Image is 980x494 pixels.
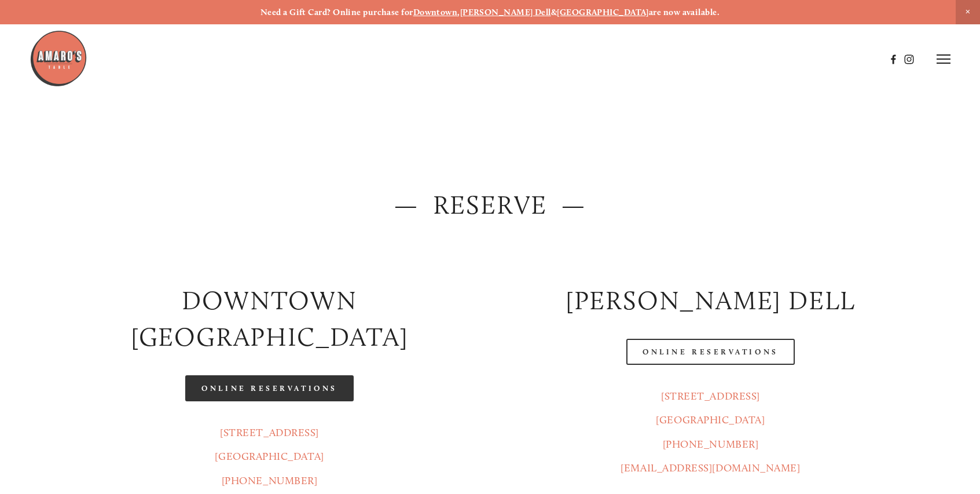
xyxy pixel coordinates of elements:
[220,426,319,439] a: [STREET_ADDRESS]
[663,438,759,451] a: [PHONE_NUMBER]
[185,375,353,401] a: Online Reservations
[30,30,87,87] img: Amaro's Table
[59,187,922,224] h2: — Reserve —
[500,283,922,319] h2: [PERSON_NAME] DELL
[621,462,800,474] a: [EMAIL_ADDRESS][DOMAIN_NAME]
[656,414,765,426] a: [GEOGRAPHIC_DATA]
[661,390,760,402] a: [STREET_ADDRESS]
[626,339,794,365] a: Online Reservations
[557,7,649,17] a: [GEOGRAPHIC_DATA]
[59,283,480,356] h2: Downtown [GEOGRAPHIC_DATA]
[551,7,557,17] strong: &
[413,7,458,17] a: Downtown
[457,7,460,17] strong: ,
[460,7,551,17] a: [PERSON_NAME] Dell
[260,7,413,17] strong: Need a Gift Card? Online purchase for
[215,450,324,463] a: [GEOGRAPHIC_DATA]
[649,7,720,17] strong: are now available.
[222,474,318,487] a: [PHONE_NUMBER]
